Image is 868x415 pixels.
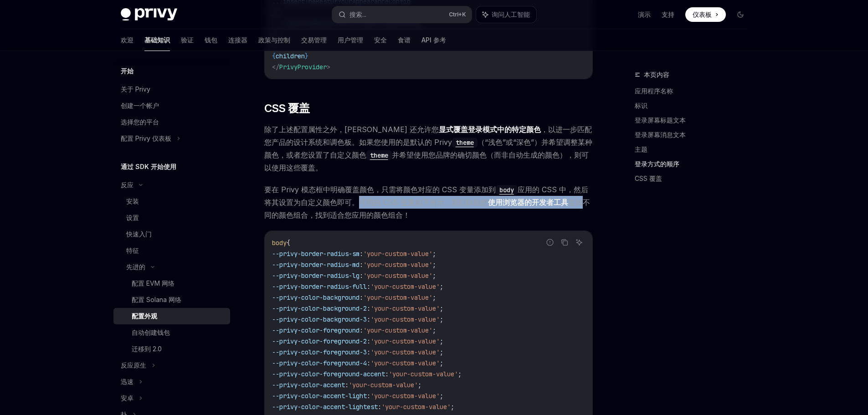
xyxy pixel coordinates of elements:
span: 'your-custom-value' [363,272,432,280]
font: 迁移到 2.0 [132,345,162,353]
font: 登录屏幕消息文本 [635,131,686,138]
span: ; [418,381,421,389]
font: 配置外观 [132,312,157,320]
font: 快速入门 [126,230,152,238]
span: { [287,239,290,247]
font: 交易管理 [301,36,327,44]
a: 安全 [374,29,387,51]
span: ; [432,272,436,280]
a: 应用程序名称 [635,84,755,98]
span: --privy-color-foreground-4 [272,359,367,367]
span: ; [440,348,443,356]
span: --privy-color-background [272,293,360,302]
span: } [305,52,308,60]
span: 'your-custom-value' [363,326,432,334]
font: 安全 [374,36,387,44]
span: --privy-color-foreground-2 [272,337,367,345]
font: 迅速 [121,378,134,385]
span: ; [432,293,436,302]
font: 自动创建钱包 [132,328,170,336]
a: 仪表板 [685,7,726,22]
span: 'your-custom-value' [363,261,432,269]
a: 主题 [635,142,755,157]
span: PrivyProvider [279,63,327,71]
font: CSS 覆盖 [635,174,662,182]
span: : [367,359,370,367]
font: 反应 [121,181,134,189]
span: 'your-custom-value' [363,293,432,302]
span: ; [432,261,436,269]
span: 'your-custom-value' [363,250,432,258]
font: 验证 [181,36,194,44]
font: 先进的 [126,263,145,271]
font: 除了上述配置属性之外，[PERSON_NAME] 还允许您 [264,125,439,134]
span: ; [440,337,443,345]
font: 安卓 [121,394,134,402]
a: 选择您的平台 [113,114,230,130]
font: 配置 Privy 仪表板 [121,134,171,142]
font: 创建一个帐户 [121,102,159,109]
code: theme [366,150,392,160]
span: ; [440,392,443,400]
a: body [496,185,518,194]
font: CSS 覆盖 [264,102,309,115]
span: --privy-color-accent-lightest [272,403,378,411]
code: body [496,185,518,195]
font: 政策与控制 [258,36,290,44]
font: 搜索... [349,10,366,18]
button: 搜索...Ctrl+K [332,6,472,23]
span: 'your-custom-value' [389,370,458,378]
a: 创建一个帐户 [113,97,230,114]
span: > [327,63,330,71]
a: 基础知识 [144,29,170,51]
span: --privy-color-foreground-3 [272,348,367,356]
span: children [276,52,305,60]
font: Ctrl [449,11,458,18]
span: ; [451,403,454,411]
code: theme [452,138,478,148]
span: { [272,52,276,60]
a: 配置 EVM 网络 [113,275,230,292]
span: body [272,239,287,247]
span: --privy-color-foreground [272,326,360,334]
a: 标识 [635,98,755,113]
font: 要在 Privy 模态框中明确覆盖颜色，只需将颜色对应的 CSS 变量添加到 [264,185,496,194]
font: 尝试不同的颜色组合，找到适合您应用的颜色组合！ [264,198,590,220]
img: 深色标志 [121,8,177,21]
span: --privy-border-radius-sm [272,250,360,258]
a: 自动创建钱包 [113,324,230,341]
font: 登录屏幕标题文本 [635,116,686,124]
a: 特征 [113,242,230,259]
a: 登录屏幕消息文本 [635,128,755,142]
a: 连接器 [228,29,247,51]
a: API 参考 [421,29,446,51]
button: 报告错误代码 [544,236,556,248]
button: 切换暗模式 [733,7,748,22]
font: 本页内容 [644,71,669,78]
font: 并希望使用您品牌的确切颜色（而非自动生成的颜色），则可以使用这些覆盖。 [264,150,589,172]
span: : [367,337,370,345]
font: 反应原生 [121,361,146,369]
font: 连接器 [228,36,247,44]
font: 演示 [638,10,651,18]
span: ; [440,315,443,323]
span: : [367,392,370,400]
span: : [360,326,363,334]
span: --privy-color-background-3 [272,315,367,323]
span: : [385,370,389,378]
a: 使用浏览器的开发者工具 [488,198,568,207]
span: 'your-custom-value' [370,392,440,400]
a: 配置外观 [113,308,230,324]
span: 'your-custom-value' [370,304,440,313]
span: --privy-color-accent [272,381,345,389]
font: 食谱 [398,36,411,44]
span: : [367,282,370,291]
a: 交易管理 [301,29,327,51]
span: : [360,261,363,269]
a: theme [366,150,392,159]
font: 钱包 [205,36,217,44]
button: 询问人工智能 [476,6,536,23]
span: --privy-border-radius-full [272,282,367,291]
span: ; [432,326,436,334]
